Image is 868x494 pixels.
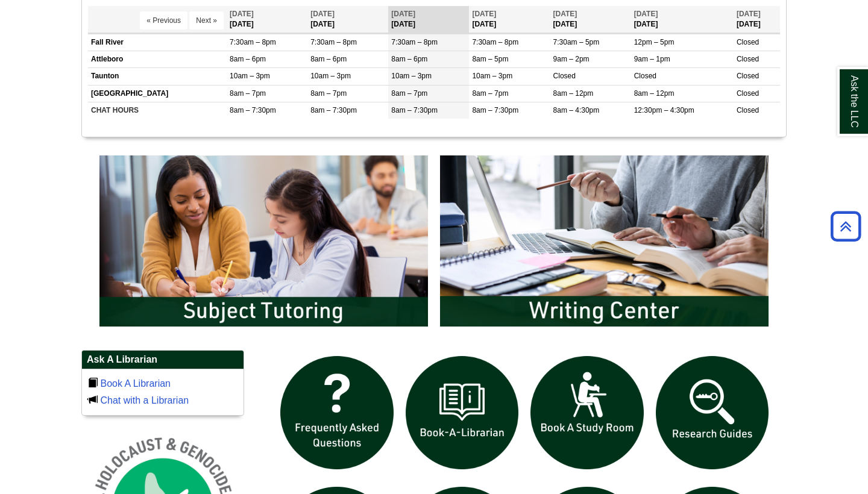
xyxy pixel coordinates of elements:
td: [GEOGRAPHIC_DATA] [88,85,227,102]
span: Closed [553,72,576,80]
span: [DATE] [391,10,415,18]
span: 7:30am – 8pm [391,38,438,46]
th: [DATE] [631,6,734,33]
span: Closed [737,38,759,46]
td: Taunton [88,68,227,85]
span: 7:30am – 5pm [553,38,600,46]
span: 8am – 7pm [310,89,347,98]
span: [DATE] [472,10,496,18]
span: [DATE] [310,10,335,18]
span: [DATE] [634,10,658,18]
span: 12:30pm – 4:30pm [634,106,694,114]
span: Closed [737,89,759,98]
span: 10am – 3pm [310,72,351,80]
td: Fall River [88,34,227,51]
span: [DATE] [230,10,254,18]
span: Closed [737,55,759,63]
span: 8am – 7:30pm [310,106,357,114]
a: Book A Librarian [100,378,171,389]
span: Closed [634,72,656,80]
div: slideshow [93,149,775,338]
span: 8am – 7:30pm [472,106,518,114]
span: 12pm – 5pm [634,38,675,46]
span: [DATE] [737,10,761,18]
img: Book a Librarian icon links to book a librarian web page [400,350,525,475]
span: Closed [737,72,759,80]
span: [DATE] [553,10,577,18]
span: 8am – 6pm [310,55,347,63]
th: [DATE] [734,6,780,33]
button: « Previous [140,11,187,30]
h2: Ask A Librarian [82,351,244,369]
span: 10am – 3pm [391,72,432,80]
span: 8am – 7:30pm [391,106,438,114]
td: Attleboro [88,51,227,68]
img: Research Guides icon links to research guides web page [650,350,775,475]
a: Back to Top [826,218,865,234]
span: 8am – 12pm [553,89,594,98]
span: 7:30am – 8pm [310,38,357,46]
td: CHAT HOURS [88,102,227,119]
button: Next » [189,11,224,30]
span: 8am – 7:30pm [230,106,276,114]
span: 8am – 5pm [472,55,508,63]
span: 10am – 3pm [230,72,270,80]
span: 8am – 6pm [230,55,266,63]
span: 7:30am – 8pm [230,38,276,46]
span: 8am – 4:30pm [553,106,600,114]
span: 9am – 1pm [634,55,670,63]
span: 9am – 2pm [553,55,590,63]
th: [DATE] [307,6,388,33]
th: [DATE] [388,6,469,33]
span: 7:30am – 8pm [472,38,518,46]
img: book a study room icon links to book a study room web page [524,350,650,475]
span: 10am – 3pm [472,72,512,80]
span: 8am – 7pm [472,89,508,98]
span: 8am – 6pm [391,55,427,63]
span: 8am – 7pm [391,89,427,98]
img: Subject Tutoring Information [93,149,434,333]
span: 8am – 7pm [230,89,266,98]
th: [DATE] [550,6,631,33]
img: Writing Center Information [434,149,775,333]
span: Closed [737,106,759,114]
a: Chat with a Librarian [100,395,189,405]
span: 8am – 12pm [634,89,675,98]
th: [DATE] [469,6,550,33]
img: frequently asked questions [274,350,400,475]
th: [DATE] [227,6,307,33]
